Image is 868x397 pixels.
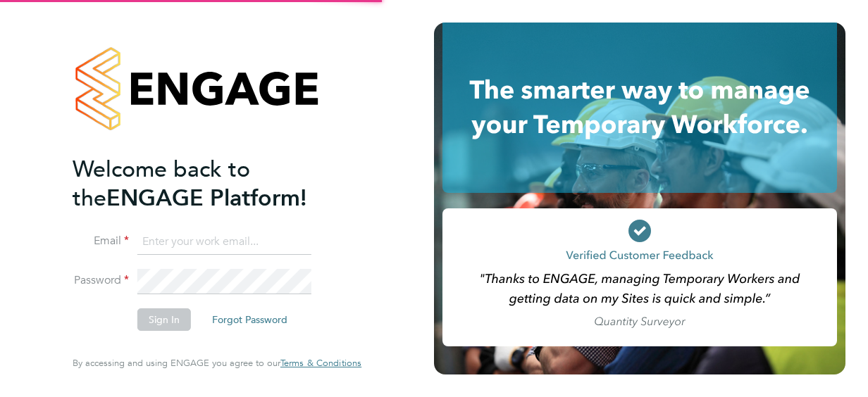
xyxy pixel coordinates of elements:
button: Sign In [137,308,191,331]
span: By accessing and using ENGAGE you agree to our [73,357,361,369]
label: Password [73,273,129,288]
h2: ENGAGE Platform! [73,155,347,213]
label: Email [73,234,129,248]
span: Terms & Conditions [280,357,361,369]
input: Enter your work email... [137,229,311,255]
span: Welcome back to the [73,156,250,212]
button: Forgot Password [201,308,299,331]
a: Terms & Conditions [280,358,361,369]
